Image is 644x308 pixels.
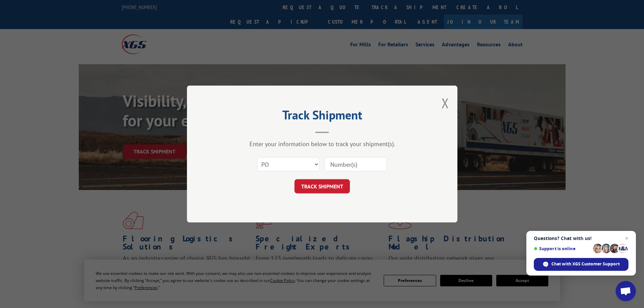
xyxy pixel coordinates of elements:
[221,110,424,123] h2: Track Shipment
[294,179,350,193] button: TRACK SHIPMENT
[442,94,449,112] button: Close modal
[534,236,628,241] span: Questions? Chat with us!
[534,258,628,271] div: Chat with XGS Customer Support
[221,140,424,148] div: Enter your information below to track your shipment(s).
[534,246,591,251] span: Support is online
[616,281,636,301] div: Open chat
[325,157,387,171] input: Number(s)
[623,234,631,242] span: Close chat
[551,261,620,267] span: Chat with XGS Customer Support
